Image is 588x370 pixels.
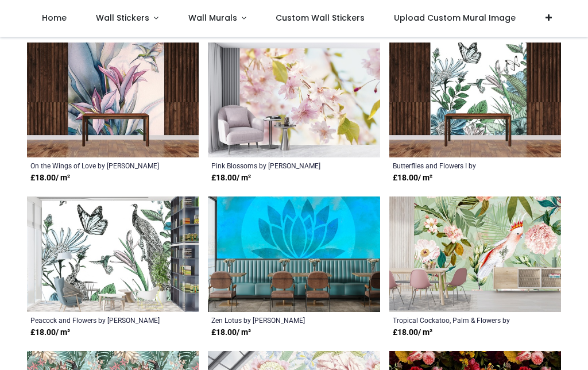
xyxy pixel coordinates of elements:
span: Home [42,12,67,24]
span: Upload Custom Mural Image [394,12,516,24]
a: On the Wings of Love by [PERSON_NAME] [30,161,163,170]
span: Wall Stickers [96,12,149,24]
a: Peacock and Flowers by [PERSON_NAME] [30,315,163,325]
strong: £ 18.00 / m² [30,327,70,338]
a: Tropical Cockatoo, Palm & Flowers by [PERSON_NAME] [393,315,525,325]
img: Tropical Cockatoo, Palm & Flowers Wall Mural by Uta Naumann [389,196,561,312]
strong: £ 18.00 / m² [211,172,251,184]
strong: £ 18.00 / m² [393,172,432,184]
a: Butterflies and Flowers I by [PERSON_NAME] [393,161,525,170]
img: On the Wings of Love Wall Mural by Jody Bergsma [27,43,199,158]
img: Butterflies and Flowers I Wall Mural by Amelia Ilangaratne [389,43,561,158]
img: Zen Lotus Wall Mural by Andrea Haase [208,196,380,312]
strong: £ 18.00 / m² [393,327,432,338]
img: Peacock and Flowers Wall Mural by Amelia Ilangaratne [27,196,199,312]
span: Custom Wall Stickers [276,12,365,24]
a: Zen Lotus by [PERSON_NAME] [211,315,343,325]
strong: £ 18.00 / m² [30,172,70,184]
img: Pink Blossoms Wall Mural by Cindy Taylor [208,43,380,158]
strong: £ 18.00 / m² [211,327,251,338]
span: Wall Murals [188,12,237,24]
a: Pink Blossoms by [PERSON_NAME] [211,161,343,170]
